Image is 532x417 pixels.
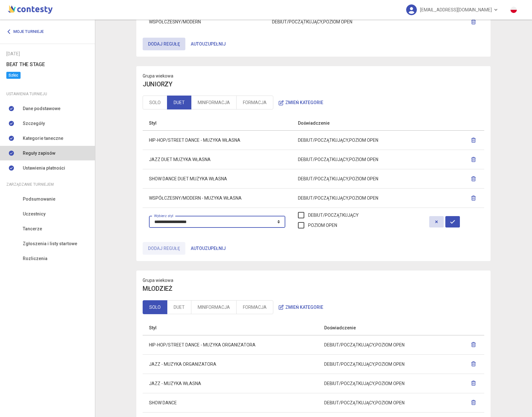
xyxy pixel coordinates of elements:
[143,374,318,393] td: JAZZ - MUZYKA WŁASNA
[324,400,375,405] span: DEBIUT/POCZĄTKUJĄCY
[143,321,318,335] th: Styl
[143,354,318,374] td: JAZZ - MUZYKA ORGANIZATORA
[143,116,292,131] th: Styl
[298,212,359,219] label: DEBIUT/POCZĄTKUJĄCY
[6,60,89,68] h6: BEAT THE STAGE
[298,157,349,162] span: DEBIUT/POCZĄTKUJĄCY
[349,196,378,201] span: POZIOM OPEN
[349,157,378,162] span: POZIOM OPEN
[143,150,292,169] td: JAZZ DUET MUZYKA WŁASNA
[298,222,337,229] label: POZIOM OPEN
[143,96,167,109] a: SOLO
[323,19,352,24] span: POZIOM OPEN
[6,90,89,97] div: Ustawienia turnieju
[143,300,167,314] a: SOLO
[349,176,378,181] span: POZIOM OPEN
[23,196,55,202] span: Podsumowanie
[143,189,292,208] td: WSPÓŁCZESNY/MODERN - MUZYKA WŁASNA
[273,301,329,314] button: Zmień kategorie
[375,400,405,405] span: POZIOM OPEN
[349,138,378,143] span: POZIOM OPEN
[6,181,54,188] span: Zarządzanie turniejem
[298,138,349,143] span: DEBIUT/POCZĄTKUJĄCY
[6,50,89,57] div: [DATE]
[375,342,405,347] span: POZIOM OPEN
[420,3,492,16] span: [EMAIL_ADDRESS][DOMAIN_NAME]
[23,255,47,262] span: Rozliczenia
[23,165,65,171] span: Ustawienia płatności
[236,300,273,314] a: FORMACJA
[23,150,55,157] span: Reguły zapisów
[298,196,349,201] span: DEBIUT/POCZĄTKUJĄCY
[23,135,63,142] span: Kategorie taneczne
[6,26,48,37] a: Moje turnieje
[23,240,77,247] span: Zgłoszenia i listy startowe
[375,362,405,367] span: POZIOM OPEN
[143,277,484,284] p: Grupa wiekowa
[292,116,423,131] th: Doświadczenie
[185,242,231,255] button: Autouzupełnij
[324,381,375,386] span: DEBIUT/POCZĄTKUJĄCY
[324,362,375,367] span: DEBIUT/POCZĄTKUJĄCY
[185,38,231,50] button: Autouzupełnij
[298,176,349,181] span: DEBIUT/POCZĄTKUJĄCY
[324,342,375,347] span: DEBIUT/POCZĄTKUJĄCY
[23,105,60,112] span: Dane podstawowe
[318,321,453,335] th: Doświadczenie
[143,169,292,189] td: SHOW DANCE DUET MUZYKA WŁASNA
[23,210,46,217] span: Uczestnicy
[143,335,318,354] td: HIP-HOP/STREET DANCE - MUZYKA ORGANIZATORA
[143,131,292,150] td: HIP-HOP/STREET DANCE - MUZYKA WŁASNA
[23,120,45,127] span: Szczegóły
[191,300,237,314] a: MINIFORMACJA
[143,72,484,79] p: Grupa wiekowa
[143,393,318,412] td: SHOW DANCE
[23,225,42,232] span: Tancerze
[273,96,329,109] button: Zmień kategorie
[272,19,323,24] span: DEBIUT/POCZĄTKUJĄCY
[375,381,405,386] span: POZIOM OPEN
[167,96,191,109] a: DUET
[6,72,21,79] span: Szkic
[236,96,273,109] a: FORMACJA
[143,79,484,89] h4: JUNIORZY
[143,12,266,31] td: WSPÓŁCZESNY/MODERN
[167,300,191,314] a: DUET
[143,284,484,294] h4: MŁODZIEŻ
[191,96,237,109] a: MINIFORMACJA
[143,38,185,50] button: Dodaj regułę
[143,242,185,255] button: Dodaj regułę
